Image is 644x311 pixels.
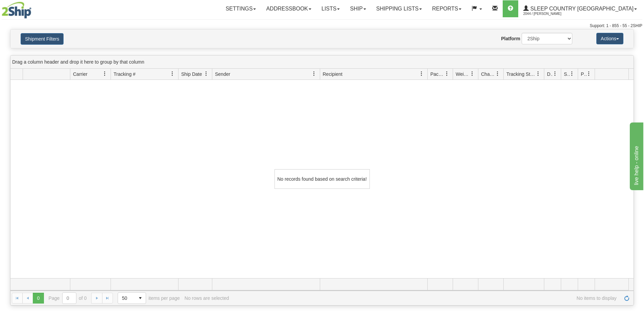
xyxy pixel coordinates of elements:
[492,68,503,80] a: Charge filter column settings
[566,68,578,80] a: Shipment Issues filter column settings
[427,0,467,17] a: Reports
[441,68,453,80] a: Packages filter column settings
[596,33,623,44] button: Actions
[2,23,642,29] div: Support: 1 - 855 - 55 - 2SHIP
[621,293,632,304] a: Refresh
[547,71,553,77] span: Delivery Status
[456,71,470,77] span: Weight
[118,292,180,304] span: items per page
[122,295,131,302] span: 50
[529,6,634,12] span: Sleep Country [GEOGRAPHIC_DATA]
[114,71,136,77] span: Tracking #
[21,33,64,45] button: Shipment Filters
[275,169,370,189] div: No records found based on search criteria!
[532,68,544,80] a: Tracking Status filter column settings
[167,68,178,80] a: Tracking # filter column settings
[316,0,345,17] a: Lists
[33,293,44,304] span: Page 0
[481,71,495,77] span: Charge
[416,68,427,80] a: Recipient filter column settings
[99,68,111,80] a: Carrier filter column settings
[345,0,371,17] a: Ship
[5,4,63,12] div: live help - online
[581,71,587,77] span: Pickup Status
[215,71,230,77] span: Sender
[200,68,212,80] a: Ship Date filter column settings
[118,292,146,304] span: Page sizes drop down
[467,68,478,80] a: Weight filter column settings
[371,0,427,17] a: Shipping lists
[308,68,320,80] a: Sender filter column settings
[220,0,261,17] a: Settings
[583,68,595,80] a: Pickup Status filter column settings
[49,292,87,304] span: Page of 0
[430,71,445,77] span: Packages
[185,295,229,301] div: No rows are selected
[564,71,570,77] span: Shipment Issues
[628,121,643,190] iframe: chat widget
[261,0,316,17] a: Addressbook
[323,71,342,77] span: Recipient
[501,35,520,42] label: Platform
[135,293,146,304] span: select
[181,71,202,77] span: Ship Date
[10,55,634,69] div: grid grouping header
[2,2,31,19] img: logo2044.jpg
[523,10,574,17] span: 2044 / [PERSON_NAME]
[549,68,561,80] a: Delivery Status filter column settings
[506,71,536,77] span: Tracking Status
[234,295,617,301] span: No items to display
[518,0,642,17] a: Sleep Country [GEOGRAPHIC_DATA] 2044 / [PERSON_NAME]
[73,71,88,77] span: Carrier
